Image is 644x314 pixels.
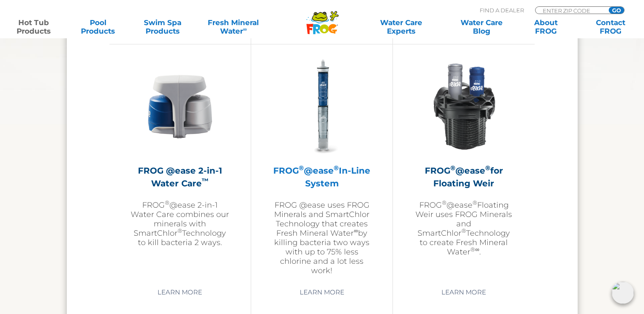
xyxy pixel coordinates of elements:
sup: ∞ [354,227,358,234]
p: FROG @ease Floating Weir uses FROG Minerals and SmartChlor Technology to create Fresh Mineral Wat... [414,200,513,257]
a: Water CareExperts [361,18,442,35]
a: Water CareBlog [456,18,507,35]
sup: ® [450,164,455,172]
sup: ∞ [475,246,479,253]
a: PoolProducts [73,18,123,35]
a: Learn More [148,285,212,300]
h2: FROG @ease for Floating Weir [414,164,513,190]
a: Swim SpaProducts [137,18,188,35]
a: Hot TubProducts [9,18,59,35]
sup: ® [461,227,466,234]
sup: ® [299,164,304,172]
a: FROG @ease 2-in-1 Water Care™FROG®@ease 2-in-1 Water Care combines our minerals with SmartChlor®T... [131,57,229,278]
a: FROG®@ease®In-Line SystemFROG @ease uses FROG Minerals and SmartChlor Technology that creates Fre... [272,57,371,278]
sup: ® [334,164,339,172]
img: inline-system-300x300.png [272,57,371,156]
sup: ® [472,199,477,206]
a: AboutFROG [521,18,571,35]
img: openIcon [612,282,634,304]
a: Learn More [432,285,496,300]
h2: FROG @ease In-Line System [272,164,371,190]
p: FROG @ease uses FROG Minerals and SmartChlor Technology that creates Fresh Mineral Water by killi... [272,200,371,275]
img: @ease-2-in-1-Holder-v2-300x300.png [131,57,229,156]
sup: ∞ [243,26,247,32]
h2: FROG @ease 2-in-1 Water Care [131,164,229,190]
a: Fresh MineralWater∞ [202,18,265,35]
sup: ™ [202,177,209,185]
input: Zip Code Form [542,7,599,14]
img: InLineWeir_Front_High_inserting-v2-300x300.png [415,57,513,156]
sup: ® [485,164,490,172]
p: Find A Dealer [480,6,524,14]
input: GO [609,7,624,14]
a: ContactFROG [585,18,635,35]
p: FROG @ease 2-in-1 Water Care combines our minerals with SmartChlor Technology to kill bacteria 2 ... [131,200,229,247]
sup: ® [442,199,447,206]
a: Learn More [289,285,354,300]
sup: ® [470,246,475,253]
sup: ® [165,199,169,206]
sup: ® [177,227,182,234]
a: FROG®@ease®for Floating WeirFROG®@ease®Floating Weir uses FROG Minerals and SmartChlor®Technology... [414,57,513,278]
